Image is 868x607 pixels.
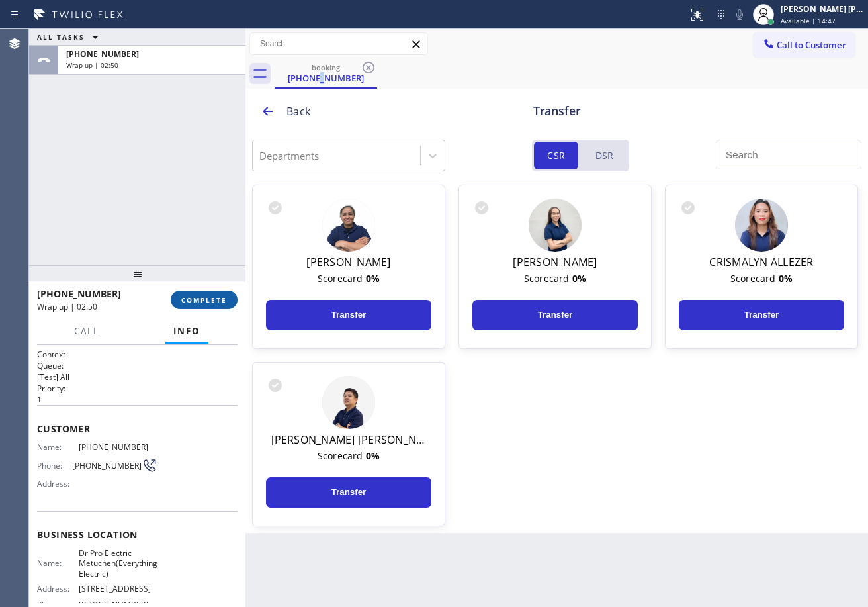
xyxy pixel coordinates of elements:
span: Call to Customer [777,39,846,51]
div: CSR [534,142,578,169]
span: Wrap up | 02:50 [66,60,118,70]
img: Unavailable [529,199,582,252]
span: Business location [37,528,238,541]
div: (908) 239-8175 [276,59,376,87]
span: Scorecard [730,272,776,285]
img: Break [735,199,788,252]
span: 0 % [366,272,380,285]
div: [PERSON_NAME] [PERSON_NAME] [271,432,427,449]
button: Transfer [266,477,431,508]
span: 0 % [779,272,793,285]
div: [PERSON_NAME] [478,254,633,271]
div: [PERSON_NAME] [271,254,427,271]
span: COMPLETE [181,295,227,304]
span: 0 % [572,272,586,285]
p: [Test] All [37,371,238,383]
h1: Context [37,349,238,360]
div: CRISMALYN ALLEZER [684,254,840,271]
span: ALL TASKS [37,32,85,42]
input: Search [250,33,427,54]
span: 0 % [366,449,380,462]
span: Info [173,325,200,337]
button: Transfer [679,300,844,330]
span: [STREET_ADDRESS] [79,584,157,594]
span: Dr Pro Electric Metuchen(Everything Electric) [79,548,157,579]
span: Back [286,103,310,120]
span: Address: [37,584,79,594]
div: [PERSON_NAME] [PERSON_NAME] Dahil [781,3,864,15]
span: [PHONE_NUMBER] [79,442,157,452]
button: Transfer [266,300,431,330]
button: Transfer [472,300,638,330]
button: ALL TASKS [29,29,111,45]
img: Unavailable [322,376,375,429]
span: Phone: [37,461,72,471]
span: Address: [37,479,79,489]
p: 1 [37,394,238,405]
img: Available [322,199,375,252]
input: Search [716,140,861,169]
span: Scorecard [318,272,363,285]
span: Wrap up | 02:50 [37,301,97,312]
h2: Queue: [37,360,238,371]
span: [PHONE_NUMBER] [66,48,139,60]
button: Call [66,318,107,344]
span: Call [74,325,99,337]
span: Available | 14:47 [781,16,836,25]
span: Customer [37,422,238,435]
button: Call to Customer [754,32,855,58]
button: Mute [730,5,749,24]
h2: Priority: [37,383,238,394]
span: [PHONE_NUMBER] [72,461,142,471]
div: Departments [259,149,319,162]
div: booking [276,62,376,72]
span: Scorecard [318,449,363,462]
span: Name: [37,442,79,452]
span: Name: [37,558,79,568]
h5: Transfer [259,102,855,120]
button: Info [165,318,208,344]
button: COMPLETE [171,291,238,309]
span: [PHONE_NUMBER] [37,287,121,300]
span: Scorecard [524,272,570,285]
div: [PHONE_NUMBER] [276,72,376,84]
div: DSR [582,142,627,169]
